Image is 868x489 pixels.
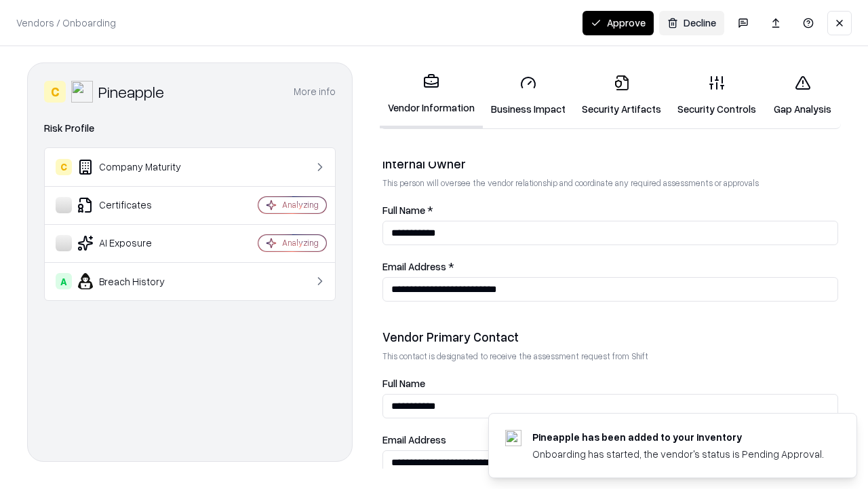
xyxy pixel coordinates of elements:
[532,430,824,444] div: Pineapple has been added to your inventory
[56,235,218,251] div: AI Exposure
[382,261,838,272] label: Email Address *
[483,64,574,127] a: Business Impact
[294,79,336,104] button: More info
[532,447,824,461] div: Onboarding has started, the vendor's status is Pending Approval.
[56,197,218,213] div: Certificates
[382,435,838,445] label: Email Address
[574,64,669,127] a: Security Artifacts
[282,237,319,249] div: Analyzing
[44,120,336,137] div: Risk Profile
[382,156,838,172] div: Internal Owner
[382,177,838,189] p: This person will oversee the vendor relationship and coordinate any required assessments or appro...
[56,273,72,289] div: A
[282,199,319,211] div: Analyzing
[659,11,724,35] button: Decline
[382,329,838,345] div: Vendor Primary Contact
[382,205,838,215] label: Full Name *
[71,81,93,103] img: Pineapple
[382,378,838,388] label: Full Name
[505,430,521,446] img: pineappleenergy.com
[382,350,838,362] p: This contact is designated to receive the assessment request from Shift
[44,81,66,103] div: C
[669,64,764,127] a: Security Controls
[56,159,218,175] div: Company Maturity
[98,81,164,103] div: Pineapple
[380,62,483,128] a: Vendor Information
[16,16,116,30] p: Vendors / Onboarding
[583,11,654,35] button: Approve
[56,159,72,175] div: C
[56,273,218,289] div: Breach History
[764,64,841,127] a: Gap Analysis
